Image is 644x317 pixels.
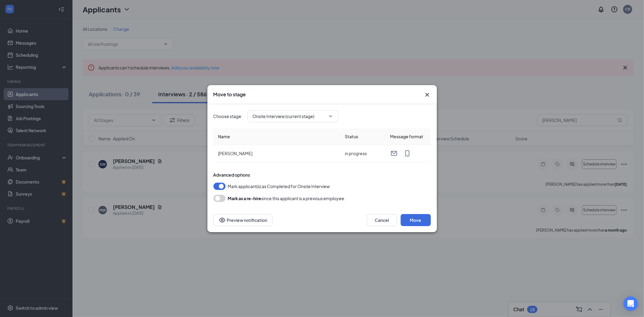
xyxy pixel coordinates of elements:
button: Move [401,214,431,226]
h3: Move to stage [213,91,246,98]
th: Name [213,128,340,145]
svg: ChevronDown [328,114,333,119]
svg: Cross [424,91,431,98]
div: since this applicant is a previous employee. [228,195,346,202]
button: Preview notificationEye [213,214,273,226]
th: Message format [386,128,431,145]
svg: Eye [219,216,226,224]
td: in progress [340,145,386,162]
button: Close [424,91,431,98]
div: Advanced options [213,172,431,178]
div: Open Intercom Messenger [623,296,638,311]
b: Mark as a re-hire [228,196,261,201]
button: Cancel [367,214,397,226]
svg: MobileSms [404,150,411,157]
span: Choose stage : [213,113,243,120]
th: Status [340,128,386,145]
span: Mark applicant(s) as Completed for Onsite Interview [228,183,330,190]
span: [PERSON_NAME] [218,151,253,156]
svg: Email [390,150,398,157]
